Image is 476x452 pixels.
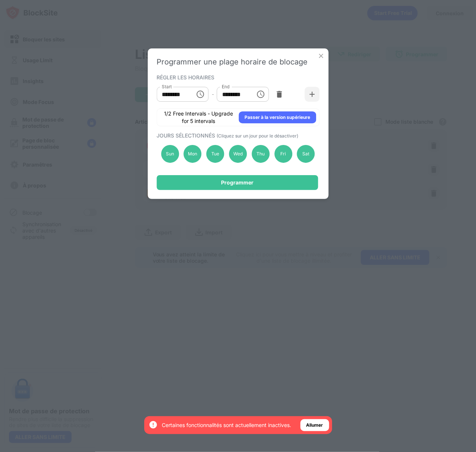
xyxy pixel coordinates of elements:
div: RÉGLER LES HORAIRES [157,74,318,80]
div: Thu [252,145,269,163]
div: Programmer une plage horaire de blocage [157,57,319,66]
label: End [222,83,230,90]
div: Certaines fonctionnalités sont actuellement inactives. [162,421,291,429]
button: Choose time, selected time is 9:00 AM [193,87,208,102]
div: - [212,90,214,98]
div: Programmer [221,180,253,186]
div: Passer à la version supérieure [245,114,310,121]
img: error-circle-white.svg [149,420,158,429]
div: JOURS SÉLECTIONNÉS [157,132,318,139]
button: Choose time, selected time is 12:00 PM [253,87,268,102]
div: Allumer [306,421,323,429]
div: Tue [207,145,224,163]
div: Sun [161,145,179,163]
div: 1/2 Free Intervals - Upgrade for 5 intervals [163,110,234,125]
img: x-button.svg [317,52,325,60]
label: Start [162,83,171,90]
div: Fri [274,145,292,163]
span: (Cliquez sur un jour pour le désactiver) [217,133,298,139]
div: Wed [229,145,247,163]
div: Sat [297,145,315,163]
div: Mon [184,145,202,163]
